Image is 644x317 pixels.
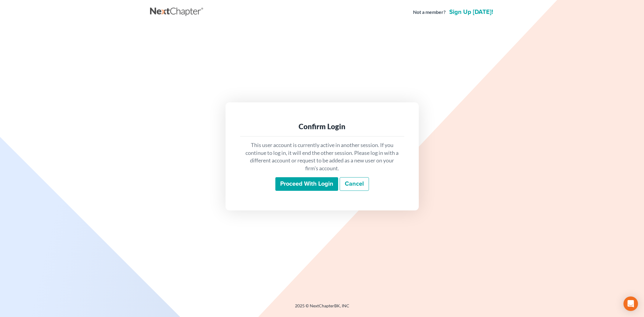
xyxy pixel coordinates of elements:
[275,177,338,191] input: Proceed with login
[245,122,399,131] div: Confirm Login
[340,177,369,191] a: Cancel
[448,9,494,15] a: Sign up [DATE]!
[413,9,446,16] strong: Not a member?
[245,141,399,172] p: This user account is currently active in another session. If you continue to log in, it will end ...
[623,296,638,311] div: Open Intercom Messenger
[150,303,494,314] div: 2025 © NextChapterBK, INC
